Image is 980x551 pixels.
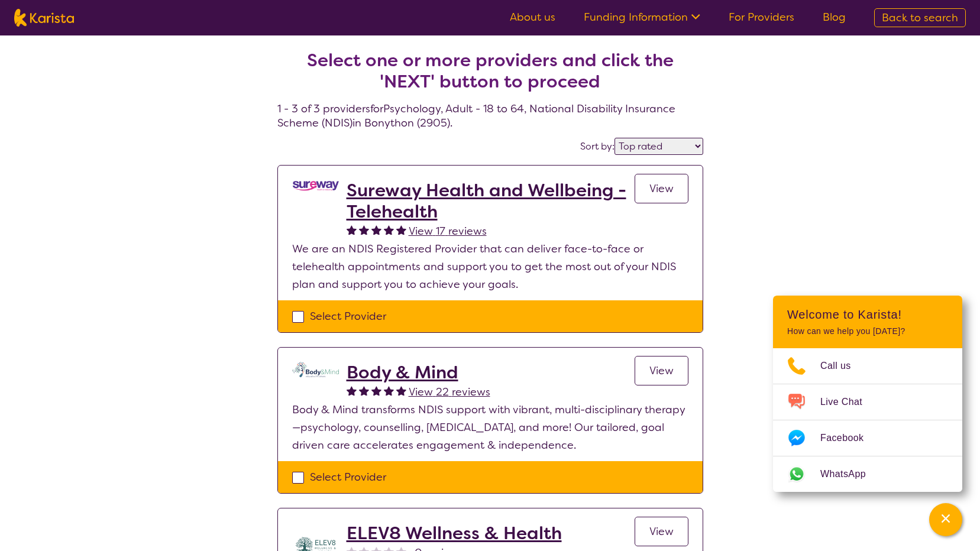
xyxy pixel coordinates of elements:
span: Call us [820,357,865,375]
a: Web link opens in a new tab. [773,456,962,492]
ul: Choose channel [773,348,962,492]
img: fullstar [384,385,394,396]
h2: Welcome to Karista! [787,307,948,322]
a: Blog [823,10,846,24]
h2: Select one or more providers and click the 'NEXT' button to proceed [292,50,689,92]
span: View 22 reviews [409,385,490,399]
span: Live Chat [820,393,876,411]
span: View [649,364,674,378]
img: fullstar [347,385,357,396]
h4: 1 - 3 of 3 providers for Psychology , Adult - 18 to 64 , National Disability Insurance Scheme (ND... [277,21,703,130]
a: Sureway Health and Wellbeing - Telehealth [347,180,635,222]
a: ELEV8 Wellness & Health [347,523,562,544]
a: Back to search [874,8,966,27]
a: About us [510,10,555,24]
img: fullstar [371,225,381,235]
a: View [635,517,688,546]
img: fullstar [359,225,369,235]
span: Facebook [820,429,878,447]
img: fullstar [347,225,357,235]
span: View [649,181,674,196]
img: fullstar [359,385,369,396]
a: View [635,356,688,385]
p: How can we help you [DATE]? [787,326,948,336]
img: Karista logo [14,9,74,27]
a: View 22 reviews [409,383,490,401]
button: Channel Menu [929,503,962,536]
div: Channel Menu [773,296,962,492]
span: WhatsApp [820,465,880,483]
img: fullstar [371,385,381,396]
a: For Providers [729,10,794,24]
a: View 17 reviews [409,222,487,240]
label: Sort by: [580,140,614,153]
img: fullstar [396,385,406,396]
img: fullstar [396,225,406,235]
img: vgwqq8bzw4bddvbx0uac.png [292,180,339,192]
span: View 17 reviews [409,224,487,238]
a: Funding Information [584,10,700,24]
a: Body & Mind [347,362,490,383]
p: Body & Mind transforms NDIS support with vibrant, multi-disciplinary therapy—psychology, counsell... [292,401,688,454]
img: qmpolprhjdhzpcuekzqg.svg [292,362,339,377]
img: fullstar [384,225,394,235]
span: Back to search [882,11,958,25]
a: View [635,174,688,203]
span: View [649,524,674,539]
p: We are an NDIS Registered Provider that can deliver face-to-face or telehealth appointments and s... [292,240,688,293]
